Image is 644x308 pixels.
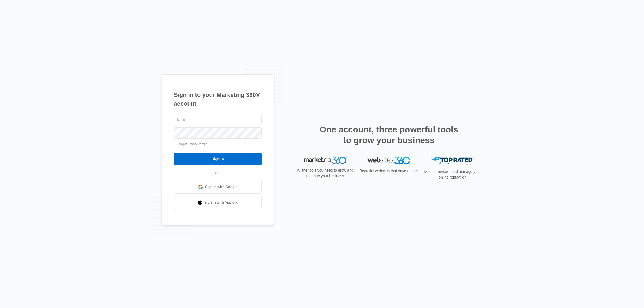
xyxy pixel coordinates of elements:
[423,169,482,180] p: Monitor reviews and manage your online reputation
[431,157,474,165] img: Top Rated Local
[318,124,460,145] h2: One account, three powerful tools to grow your business
[304,157,347,164] img: Marketing 360
[174,153,262,165] input: Sign In
[204,200,239,205] span: Sign in with Apple Id
[359,168,419,174] p: Beautiful websites that drive results
[211,170,224,176] span: OR
[174,90,262,108] h1: Sign in to your Marketing 360® account
[177,142,207,146] a: Forgot Password?
[295,168,355,179] p: All the tools you need to grow and manage your business
[367,157,410,164] img: Websites 360
[205,184,238,190] span: Sign in with Google
[174,114,262,125] input: Email
[174,181,262,194] a: Sign in with Google
[174,196,262,209] a: Sign in with Apple Id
